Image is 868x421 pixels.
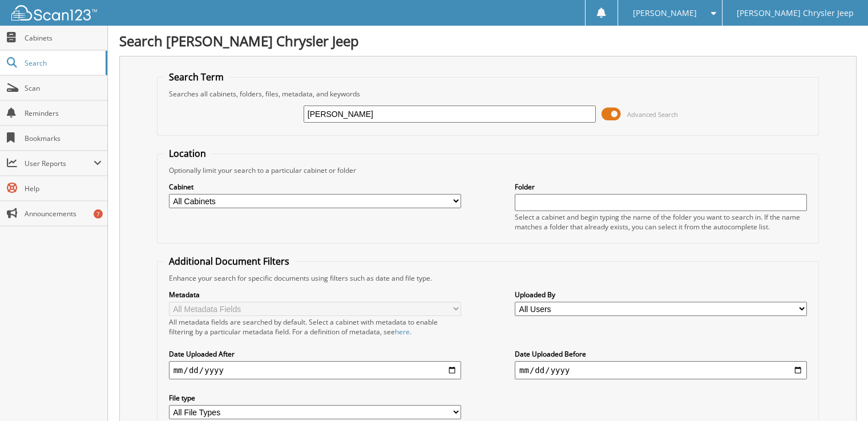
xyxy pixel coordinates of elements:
[25,58,100,68] span: Search
[11,5,97,21] img: scan123-logo-white.svg
[25,33,102,43] span: Cabinets
[25,133,102,143] span: Bookmarks
[163,71,229,83] legend: Search Term
[119,31,857,50] h1: Search [PERSON_NAME] Chrysler Jeep
[737,10,854,17] span: [PERSON_NAME] Chrysler Jeep
[169,393,461,403] label: File type
[169,361,461,379] input: start
[515,290,807,299] label: Uploaded By
[515,349,807,359] label: Date Uploaded Before
[163,147,212,160] legend: Location
[395,327,410,337] a: here
[169,290,461,299] label: Metadata
[632,10,696,17] span: [PERSON_NAME]
[515,182,807,192] label: Folder
[94,209,103,218] div: 7
[169,317,461,337] div: All metadata fields are searched by default. Select a cabinet with metadata to enable filtering b...
[163,255,295,268] legend: Additional Document Filters
[515,212,807,232] div: Select a cabinet and begin typing the name of the folder you want to search in. If the name match...
[627,110,678,119] span: Advanced Search
[25,83,102,93] span: Scan
[163,273,813,283] div: Enhance your search for specific documents using filters such as date and file type.
[25,184,102,193] span: Help
[25,108,102,118] span: Reminders
[163,165,813,175] div: Optionally limit your search to a particular cabinet or folder
[163,89,813,99] div: Searches all cabinets, folders, files, metadata, and keywords
[169,182,461,192] label: Cabinet
[25,209,102,218] span: Announcements
[515,361,807,379] input: end
[169,349,461,359] label: Date Uploaded After
[25,159,94,168] span: User Reports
